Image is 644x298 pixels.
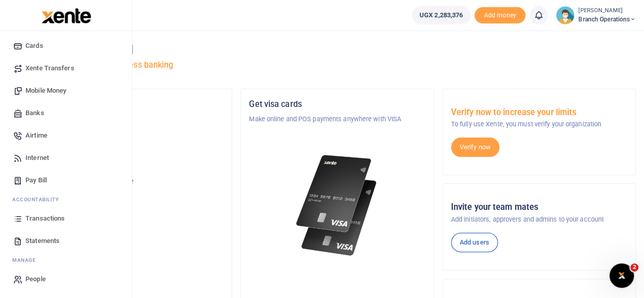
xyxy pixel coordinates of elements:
[609,263,634,288] iframe: Intercom live chat
[47,154,223,164] p: Branch Operations
[8,207,124,230] a: Transactions
[293,149,381,262] img: xente-_physical_cards.png
[42,8,91,23] img: logo-large
[8,192,124,207] li: Ac
[630,263,638,272] span: 2
[25,213,65,224] span: Transactions
[39,60,636,70] h5: Welcome to better business banking
[47,114,223,124] p: Tugende Limited
[249,114,425,124] p: Make online and POS payments anywhere with VISA
[8,230,124,252] a: Statements
[17,256,36,264] span: anage
[474,7,525,24] span: Add money
[20,196,59,203] span: countability
[25,108,44,118] span: Banks
[474,11,525,18] a: Add money
[47,99,223,110] h5: Organization
[451,107,627,118] h5: Verify now to increase your limits
[8,252,124,268] li: M
[25,153,49,163] span: Internet
[25,274,46,284] span: People
[25,130,47,141] span: Airtime
[47,176,223,186] p: Your current account balance
[25,86,66,96] span: Mobile Money
[556,6,636,24] a: profile-user [PERSON_NAME] Branch Operations
[8,124,124,147] a: Airtime
[8,57,124,79] a: Xente Transfers
[25,63,74,73] span: Xente Transfers
[25,236,60,246] span: Statements
[8,102,124,124] a: Banks
[556,6,574,24] img: profile-user
[451,233,498,252] a: Add users
[47,139,223,149] h5: Account
[8,79,124,102] a: Mobile Money
[25,175,47,185] span: Pay Bill
[578,7,636,15] small: [PERSON_NAME]
[39,44,636,55] h4: Hello [PERSON_NAME]
[412,6,470,24] a: UGX 2,283,376
[41,11,91,19] a: logo-small logo-large logo-large
[578,15,636,24] span: Branch Operations
[419,10,463,20] span: UGX 2,283,376
[474,7,525,24] li: Toup your wallet
[249,99,425,110] h5: Get visa cards
[408,6,474,24] li: Wallet ballance
[8,147,124,169] a: Internet
[8,268,124,290] a: People
[451,214,627,225] p: Add initiators, approvers and admins to your account
[451,138,499,157] a: Verify now
[451,119,627,129] p: To fully use Xente, you must verify your organization
[451,202,627,212] h5: Invite your team mates
[47,189,223,199] h5: UGX 2,283,376
[8,35,124,57] a: Cards
[8,169,124,192] a: Pay Bill
[25,41,43,51] span: Cards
